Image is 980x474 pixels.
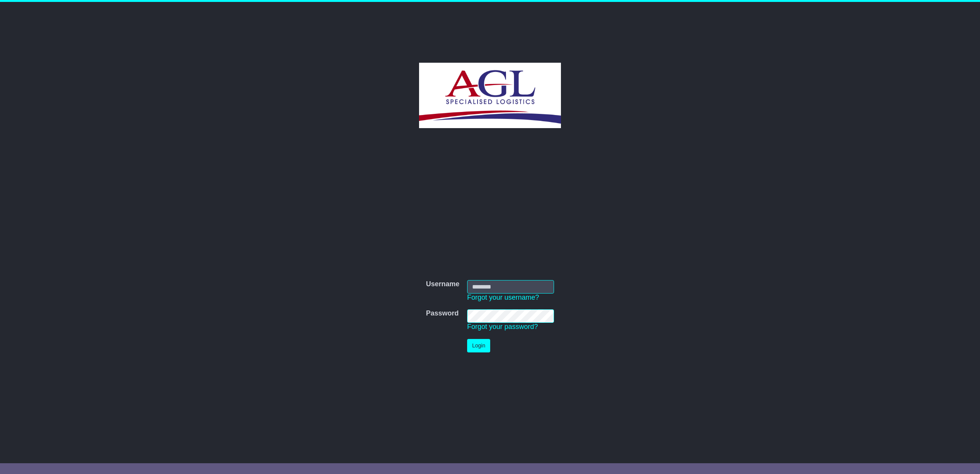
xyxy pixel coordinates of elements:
a: Forgot your password? [467,323,538,330]
img: AGL SPECIALISED LOGISTICS [419,63,561,128]
label: Password [426,309,459,318]
button: Login [467,339,490,352]
a: Forgot your username? [467,294,539,301]
label: Username [426,280,459,289]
